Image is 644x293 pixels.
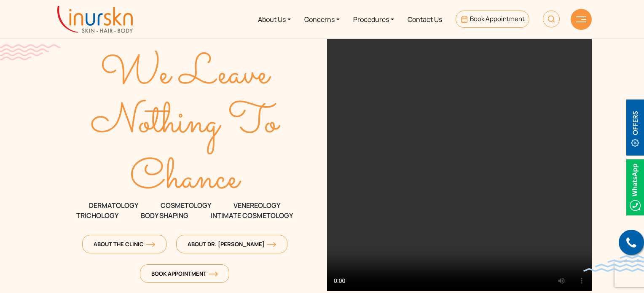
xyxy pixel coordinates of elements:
a: Concerns [298,3,346,35]
a: Whatsappicon [626,182,644,191]
span: Book Appointment [151,270,218,277]
span: DERMATOLOGY [89,200,138,210]
img: inurskn-logo [57,6,133,33]
img: hamLine.svg [576,16,586,22]
span: VENEREOLOGY [233,200,280,210]
span: COSMETOLOGY [161,200,211,210]
span: About Dr. [PERSON_NAME] [188,240,276,248]
a: About Dr. [PERSON_NAME]orange-arrow [176,235,287,253]
img: orange-arrow [209,271,218,277]
span: TRICHOLOGY [76,210,118,220]
a: Procedures [346,3,401,35]
a: About The Clinicorange-arrow [82,235,166,253]
a: Contact Us [401,3,449,35]
img: Whatsappicon [626,159,644,215]
text: Chance [130,148,242,210]
text: Nothing To [91,92,281,154]
span: Body Shaping [141,210,188,220]
a: About Us [251,3,298,35]
img: bluewave [583,255,644,272]
span: Book Appointment [470,14,525,23]
span: Intimate Cosmetology [211,210,293,220]
span: About The Clinic [94,240,155,248]
a: Book Appointmentorange-arrow [140,264,229,283]
img: HeaderSearch [543,11,560,27]
img: orange-arrow [146,242,155,247]
img: orange-arrow [267,242,276,247]
a: Book Appointment [456,11,529,28]
img: offerBt [626,99,644,156]
text: We Leave [100,43,271,106]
